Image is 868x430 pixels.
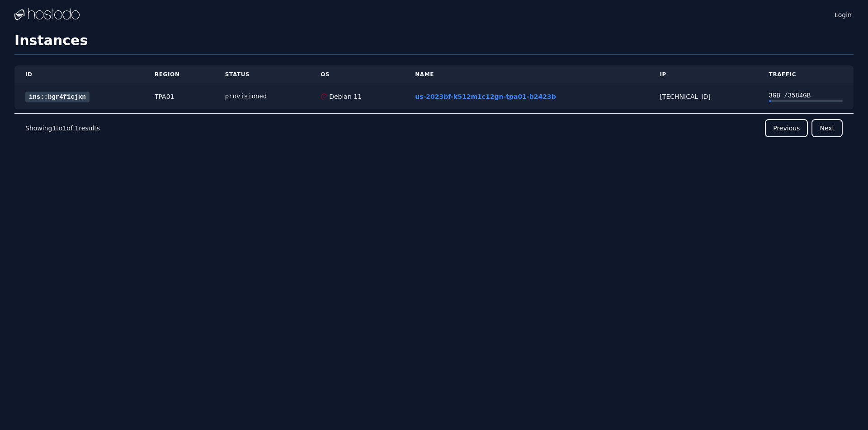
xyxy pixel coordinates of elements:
div: TPA01 [155,92,203,101]
th: Region [144,65,214,84]
span: 1 [62,125,66,132]
div: [TECHNICAL_ID] [660,92,747,101]
span: 1 [52,125,56,132]
button: Previous [765,119,808,137]
th: Traffic [758,65,854,84]
nav: Pagination [14,113,854,143]
div: Debian 11 [327,92,362,101]
a: Login [833,9,854,19]
a: us-2023bf-k512m1c12gn-tpa01-b2423b [415,93,556,100]
div: provisioned [225,92,299,101]
img: Logo [14,8,80,21]
th: Status [214,65,310,84]
h1: Instances [14,32,854,55]
button: Next [811,119,843,137]
span: 1 [75,125,79,132]
img: Debian 11 [321,93,327,100]
div: 3 GB / 3584 GB [769,91,843,100]
th: Name [404,65,649,84]
a: ins::bgr4f1cjxn [25,92,90,102]
p: Showing to of results [25,124,100,133]
th: OS [310,65,404,84]
th: ID [14,65,144,84]
th: IP [649,65,758,84]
